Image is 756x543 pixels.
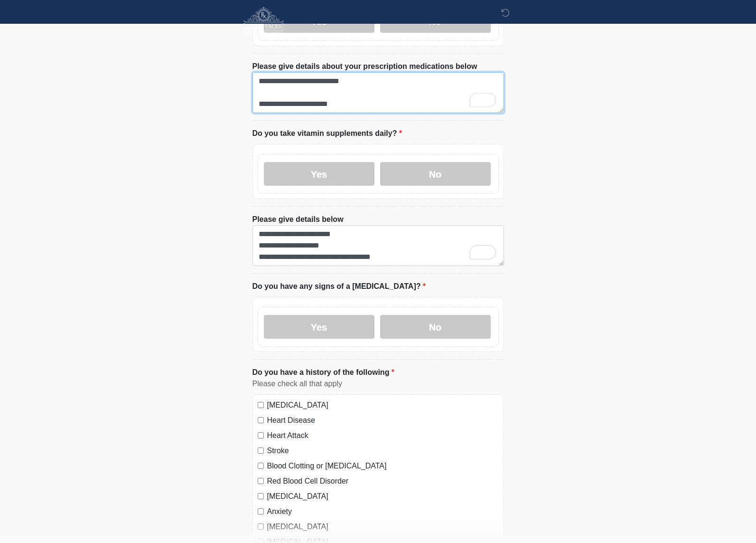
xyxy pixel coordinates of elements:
[252,214,344,225] label: Please give details below
[252,378,504,390] div: Please check all that apply
[258,417,264,423] input: Heart Disease
[252,128,402,139] label: Do you take vitamin supplements daily?
[267,415,499,426] label: Heart Disease
[258,402,264,408] input: [MEDICAL_DATA]
[252,72,504,113] textarea: To enrich screen reader interactions, please activate Accessibility in Grammarly extension settings
[267,521,499,533] label: [MEDICAL_DATA]
[252,281,426,292] label: Do you have any signs of a [MEDICAL_DATA]?
[380,315,491,339] label: No
[267,506,499,517] label: Anxiety
[258,448,264,454] input: Stroke
[267,400,499,411] label: [MEDICAL_DATA]
[258,524,264,530] input: [MEDICAL_DATA]
[264,162,374,186] label: Yes
[252,61,477,72] label: Please give details about your prescription medications below
[267,491,499,502] label: [MEDICAL_DATA]
[267,476,499,487] label: Red Blood Cell Disorder
[264,315,374,339] label: Yes
[258,508,264,514] input: Anxiety
[267,460,499,472] label: Blood Clotting or [MEDICAL_DATA]
[380,162,491,186] label: No
[258,463,264,469] input: Blood Clotting or [MEDICAL_DATA]
[267,430,499,441] label: Heart Attack
[252,225,504,266] textarea: To enrich screen reader interactions, please activate Accessibility in Grammarly extension settings
[258,432,264,438] input: Heart Attack
[267,445,499,457] label: Stroke
[252,367,395,378] label: Do you have a history of the following
[243,7,285,38] img: Fresh Faces Rx Logo
[258,478,264,484] input: Red Blood Cell Disorder
[258,493,264,499] input: [MEDICAL_DATA]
